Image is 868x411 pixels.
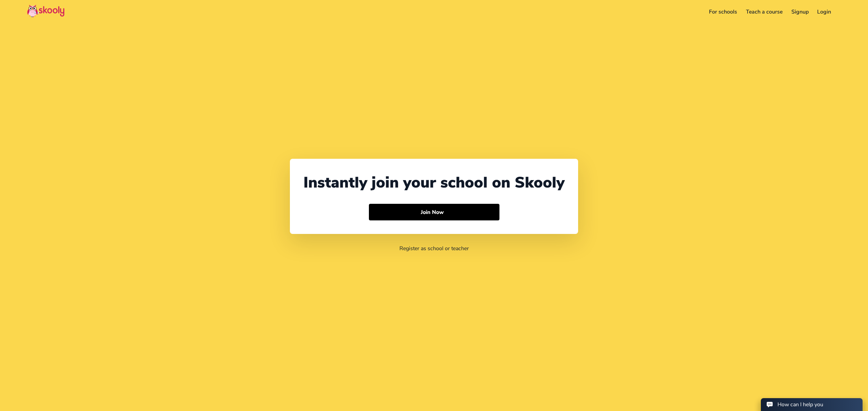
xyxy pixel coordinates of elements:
img: Skooly [27,4,64,18]
button: Join Now [369,204,499,221]
a: Signup [787,6,813,17]
div: Instantly join your school on Skooly [303,172,565,193]
a: Register as school or teacher [399,245,469,252]
a: For schools [705,6,742,17]
a: Teach a course [742,6,787,17]
a: Login [813,6,835,17]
